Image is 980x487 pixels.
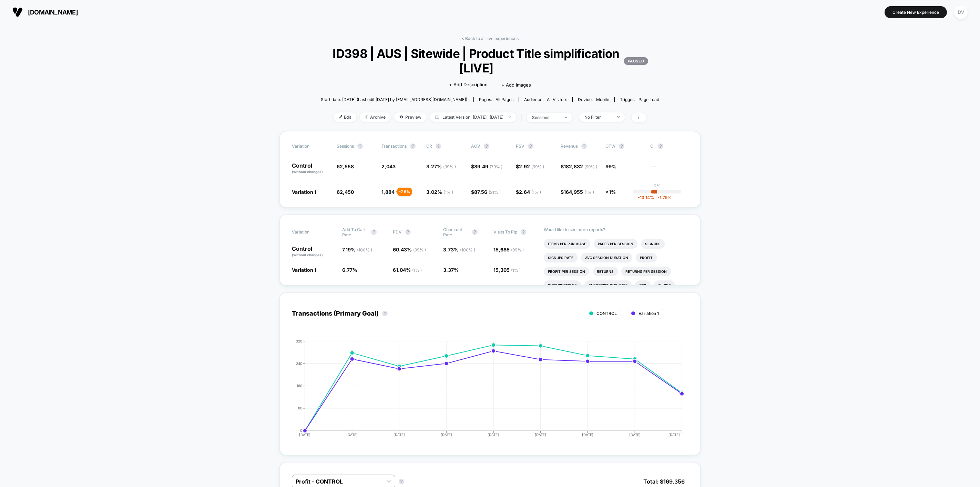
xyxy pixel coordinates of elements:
tspan: [DATE] [629,433,641,437]
li: Clicks [654,280,675,290]
span: ( 1 % ) [531,190,541,195]
li: Ctr [635,280,651,290]
span: -13.14 % [638,195,654,200]
tspan: [DATE] [346,433,358,437]
span: Visits To Plp [493,229,517,235]
span: 15,305 [493,267,521,273]
span: Add To Cart Rate [342,227,368,237]
button: ? [357,143,363,149]
span: 1,884 [381,189,395,195]
div: - 7.6 % [397,188,412,196]
div: DV [954,6,968,19]
span: ( 99 % ) [531,164,544,169]
span: Variation [292,227,330,237]
span: CR [426,143,432,149]
span: Variation [292,143,330,149]
span: Sessions [337,143,354,149]
li: Signups Rate [544,253,578,262]
span: ( 99 % ) [443,164,456,169]
span: PDV [393,229,402,235]
span: 3.02 % [426,189,453,195]
button: ? [472,229,478,235]
span: ( 79 % ) [490,164,502,169]
li: Subscriptions Rate [584,280,632,290]
span: Variation 1 [292,267,316,273]
span: Variation 1 [639,311,659,316]
span: (without changes) [292,170,323,174]
span: ( 1 % ) [511,268,521,273]
span: 2,043 [381,163,396,169]
span: 61.04 % [393,267,422,273]
span: 62,558 [337,163,354,169]
span: | [520,112,527,122]
tspan: 160 [297,384,302,388]
span: 2.64 [519,189,541,195]
tspan: [DATE] [488,433,499,437]
span: 60.43 % [393,247,426,252]
img: calendar [435,115,439,119]
p: Control [292,163,330,175]
span: PSV [516,143,524,149]
span: $ [561,163,597,169]
button: Create New Experience [885,6,947,18]
span: ( 100 % ) [357,247,372,252]
span: ( 1 % ) [584,190,594,195]
span: + Add Description [449,81,488,88]
tspan: [DATE] [394,433,405,437]
span: 3.27 % [426,163,456,169]
button: ? [410,143,416,149]
a: < Back to all live experiences [461,36,519,41]
button: ? [436,143,441,149]
img: end [565,117,567,118]
tspan: 0 [300,428,302,433]
tspan: 240 [296,361,302,365]
span: <1% [605,189,616,195]
span: + Add Images [501,82,531,88]
span: 2.92 [519,163,544,169]
li: Subscriptions [544,280,581,290]
span: OTW [605,143,643,149]
li: Avg Session Duration [581,253,632,262]
span: Latest Version: [DATE] - [DATE] [430,112,516,122]
span: $ [471,163,502,169]
span: Edit [334,112,356,122]
span: ID398 | AUS | Sitewide | Product Title simplification [LIVE] [332,46,648,75]
li: Profit [636,253,657,262]
span: mobile [596,97,609,102]
tspan: [DATE] [299,433,310,437]
div: Trigger: [620,97,659,102]
span: AOV [471,143,480,149]
span: $ [471,189,501,195]
div: No Filter [584,115,612,120]
span: Start date: [DATE] (Last edit [DATE] by [EMAIL_ADDRESS][DOMAIN_NAME]) [321,97,467,102]
span: Page Load [639,97,659,102]
span: 62,450 [337,189,354,195]
span: Checkout Rate [443,227,469,237]
span: 3.37 % [443,267,459,273]
span: -1.75 % [654,195,672,200]
tspan: 320 [296,339,302,343]
tspan: [DATE] [441,433,452,437]
img: edit [339,115,342,119]
span: 3.73 % [443,247,475,252]
span: (without changes) [292,253,323,257]
div: Pages: [479,97,513,102]
img: end [617,116,620,118]
span: Variation 1 [292,189,316,195]
span: 15,685 [493,247,524,252]
button: ? [382,311,388,316]
span: 7.19 % [342,247,372,252]
span: ( 1 % ) [443,190,453,195]
span: 182,832 [564,163,597,169]
tspan: [DATE] [668,433,680,437]
div: Audience: [524,97,567,102]
span: Device: [572,97,614,102]
span: $ [561,189,594,195]
span: $ [516,189,541,195]
button: ? [484,143,489,149]
div: TRANSACTIONS [285,339,681,443]
button: ? [528,143,533,149]
button: ? [581,143,587,149]
p: PAUSED [624,57,648,65]
span: 89.49 [474,163,502,169]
